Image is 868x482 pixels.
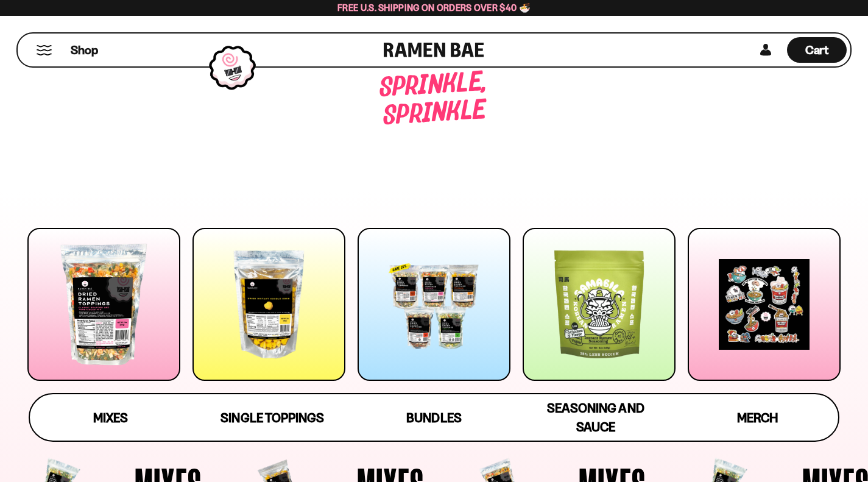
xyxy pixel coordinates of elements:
a: Merch [677,394,838,441]
a: Seasoning and Sauce [515,394,676,441]
span: Merch [737,410,778,425]
span: Bundles [406,410,461,425]
span: Mixes [93,410,128,425]
a: Shop [71,37,98,63]
a: Mixes [30,394,191,441]
a: Bundles [353,394,515,441]
a: Single Toppings [191,394,353,441]
span: Shop [71,42,98,58]
button: Mobile Menu Trigger [36,45,52,55]
span: Free U.S. Shipping on Orders over $40 🍜 [337,2,531,13]
div: Cart [787,34,847,66]
span: Cart [805,43,829,57]
span: Seasoning and Sauce [547,400,644,434]
span: Single Toppings [221,410,323,425]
